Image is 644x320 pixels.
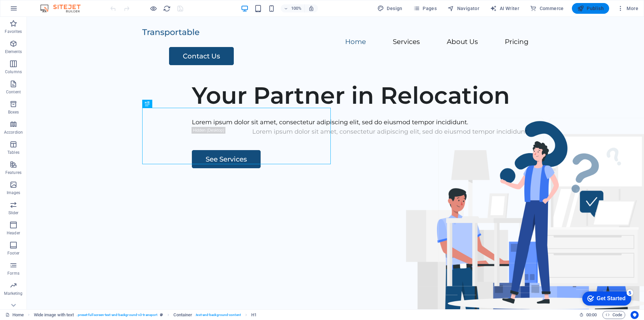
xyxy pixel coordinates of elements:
[34,311,74,319] span: Click to select. Double-click to edit
[577,5,604,12] span: Publish
[308,5,314,11] i: On resize automatically adjust zoom level to fit chosen device.
[375,3,405,14] button: Design
[149,4,157,12] button: Click here to leave preview mode and continue editing
[5,49,22,54] p: Elements
[34,311,257,319] nav: breadcrumb
[195,311,241,319] span: . text-and-background-content
[5,170,21,175] p: Features
[579,311,597,319] h6: Session time
[614,3,641,14] button: More
[7,150,19,155] p: Tables
[572,3,609,14] button: Publish
[7,230,20,236] p: Header
[4,291,22,296] p: Marketing
[490,5,519,12] span: AI Writer
[50,1,56,8] div: 5
[163,4,171,12] button: reload
[605,311,622,319] span: Code
[39,4,89,12] img: Editor Logo
[291,4,302,12] h6: 100%
[445,3,482,14] button: Navigator
[377,5,402,12] span: Design
[76,311,157,319] span: . preset-fullscreen-text-and-background-v3-transport
[7,271,19,276] p: Forms
[530,5,564,12] span: Commerce
[5,3,54,17] div: Get Started 5 items remaining, 0% complete
[487,3,522,14] button: AI Writer
[591,312,592,317] span: :
[413,5,437,12] span: Pages
[5,29,22,34] p: Favorites
[527,3,567,14] button: Commerce
[160,313,163,317] i: This element is a customizable preset
[6,89,21,95] p: Content
[447,5,479,12] span: Navigator
[20,7,49,13] div: Get Started
[173,311,192,319] span: Click to select. Double-click to edit
[602,311,625,319] button: Code
[8,210,19,216] p: Slider
[8,109,19,115] p: Boxes
[281,4,305,12] button: 100%
[411,3,439,14] button: Pages
[251,311,257,319] span: Click to select. Double-click to edit
[586,311,597,319] span: 00 00
[5,311,24,319] a: Click to cancel selection. Double-click to open Pages
[7,190,20,195] p: Images
[7,250,19,256] p: Footer
[617,5,638,12] span: More
[4,130,23,135] p: Accordion
[631,311,639,319] button: Usercentrics
[5,69,22,75] p: Columns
